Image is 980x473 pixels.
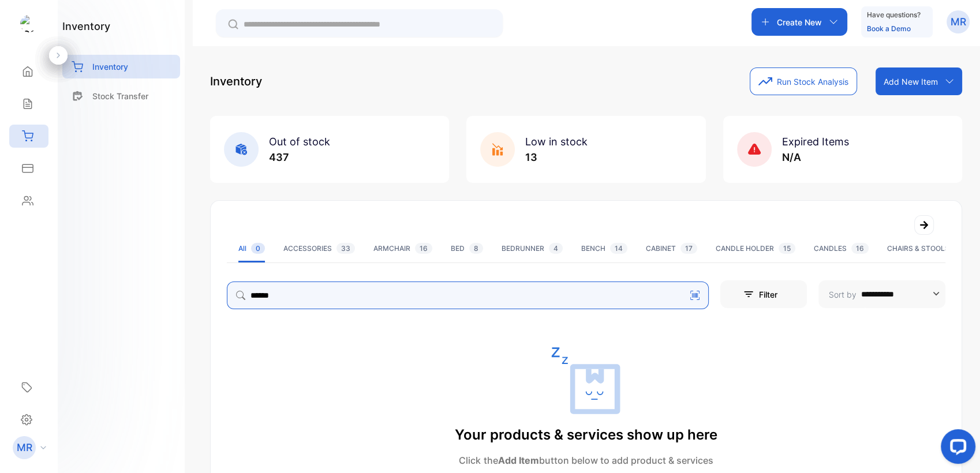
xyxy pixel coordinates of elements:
[415,243,432,254] span: 16
[818,280,945,308] button: Sort by
[951,14,966,29] p: MR
[336,243,355,254] span: 33
[17,440,32,455] p: MR
[680,243,697,254] span: 17
[469,243,483,254] span: 8
[455,425,717,445] p: Your products & services show up here
[549,243,563,254] span: 4
[525,149,588,165] p: 13
[646,243,697,254] div: CABINET
[62,55,180,78] a: Inventory
[782,136,849,148] span: Expired Items
[829,288,856,301] p: Sort by
[525,136,588,148] span: Low in stock
[92,61,128,73] p: Inventory
[498,455,538,466] span: Add Item
[269,149,330,165] p: 437
[867,9,921,21] p: Have questions?
[62,84,180,108] a: Stock Transfer
[210,73,262,90] p: Inventory
[502,243,563,254] div: BEDRUNNER
[782,149,849,165] p: N/A
[750,67,857,95] button: Run Stock Analysis
[947,8,970,36] button: MR
[887,243,972,254] div: CHAIRS & STOOLS
[751,8,847,36] button: Create New
[716,243,795,254] div: CANDLE HOLDER
[269,136,330,148] span: Out of stock
[283,243,355,254] div: ACCESSORIES
[884,76,938,88] p: Add New Item
[814,243,869,254] div: CANDLES
[238,243,265,254] div: All
[373,243,432,254] div: ARMCHAIR
[777,16,822,28] p: Create New
[451,243,483,254] div: BED
[851,243,869,254] span: 16
[932,425,980,473] iframe: LiveChat chat widget
[92,90,148,102] p: Stock Transfer
[551,346,620,415] img: empty state
[20,15,38,32] img: logo
[455,453,717,467] p: Click the button below to add product & services
[251,243,265,254] span: 0
[867,24,911,33] a: Book a Demo
[62,18,110,34] h1: inventory
[610,243,627,254] span: 14
[779,243,795,254] span: 15
[581,243,627,254] div: BENCH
